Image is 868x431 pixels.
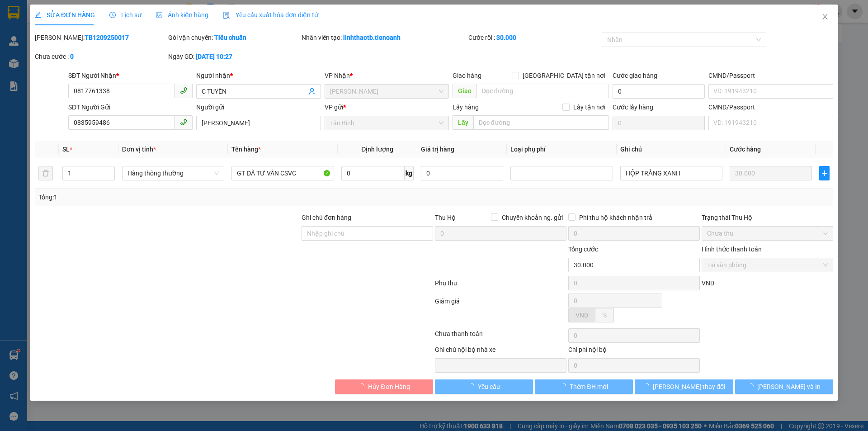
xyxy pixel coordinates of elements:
[643,383,653,389] span: loading
[35,11,95,19] span: SỬA ĐƠN HÀNG
[560,383,570,389] span: loading
[576,312,588,319] span: VND
[156,11,208,19] span: Ảnh kiện hàng
[109,12,116,18] span: clock-circle
[613,116,705,130] input: Cước lấy hàng
[570,102,609,112] span: Lấy tận nơi
[196,71,321,81] div: Người nhận
[453,104,479,111] span: Lấy hàng
[519,71,609,81] span: [GEOGRAPHIC_DATA] tận nơi
[434,278,567,294] div: Phụ thu
[602,312,607,319] span: %
[308,88,316,95] span: user-add
[635,379,733,394] button: [PERSON_NAME] thay đổi
[708,102,833,112] div: CMND/Passport
[735,379,833,394] button: [PERSON_NAME] và In
[214,34,246,41] b: Tiêu chuẩn
[453,115,473,130] span: Lấy
[702,213,833,223] div: Trạng thái Thu Hộ
[434,329,567,345] div: Chưa thanh toán
[325,102,449,112] div: VP gửi
[109,11,142,19] span: Lịch sử
[568,345,700,358] div: Chi phí nội bộ
[496,34,516,41] b: 30.000
[127,166,219,180] span: Hàng thông thường
[468,33,600,43] div: Cước rồi :
[535,379,633,394] button: Thêm ĐH mới
[476,84,609,98] input: Dọc đường
[435,379,533,394] button: Yêu cầu
[568,246,598,253] span: Tổng cước
[747,383,757,389] span: loading
[507,141,616,158] th: Loại phụ phí
[707,258,828,272] span: Tại văn phòng
[168,52,300,62] div: Ngày GD:
[156,12,162,18] span: picture
[702,279,714,287] span: VND
[821,13,829,20] span: close
[498,213,566,223] span: Chuyển khoản ng. gửi
[434,296,567,327] div: Giảm giá
[223,11,318,19] span: Yêu cầu xuất hóa đơn điện tử
[757,382,821,392] span: [PERSON_NAME] và In
[708,71,833,81] div: CMND/Passport
[38,192,335,202] div: Tổng: 1
[405,166,414,180] span: kg
[570,382,608,392] span: Thêm ĐH mới
[613,104,653,111] label: Cước lấy hàng
[231,146,261,153] span: Tên hàng
[330,116,443,130] span: Tân Bình
[730,146,761,153] span: Cước hàng
[421,146,454,153] span: Giá trị hàng
[122,146,156,153] span: Đơn vị tính
[168,33,300,43] div: Gói vận chuyển:
[223,12,230,19] img: icon
[453,84,476,98] span: Giao
[35,12,41,18] span: edit
[180,87,187,94] span: phone
[576,213,656,223] span: Phí thu hộ khách nhận trả
[613,72,657,79] label: Cước giao hàng
[613,84,705,99] input: Cước giao hàng
[196,53,232,60] b: [DATE] 10:27
[343,34,401,41] b: linhthaotb.tienoanh
[478,382,500,392] span: Yêu cầu
[68,71,193,81] div: SĐT Người Nhận
[302,226,433,241] input: Ghi chú đơn hàng
[361,146,393,153] span: Định lượng
[85,34,129,41] b: TB1209250017
[702,246,762,253] label: Hình thức thanh toán
[730,166,812,180] input: 0
[620,166,722,180] input: Ghi Chú
[653,382,725,392] span: [PERSON_NAME] thay đổi
[435,345,566,358] div: Ghi chú nội bộ nhà xe
[35,52,166,62] div: Chưa cước :
[468,383,478,389] span: loading
[62,146,70,153] span: SL
[302,33,467,43] div: Nhân viên tạo:
[453,72,481,79] span: Giao hàng
[358,383,368,389] span: loading
[231,166,334,180] input: VD: Bàn, Ghế
[302,214,351,221] label: Ghi chú đơn hàng
[196,102,321,112] div: Người gửi
[70,53,74,60] b: 0
[368,382,410,392] span: Hủy Đơn Hàng
[819,166,829,180] button: plus
[180,118,187,126] span: phone
[335,379,433,394] button: Hủy Đơn Hàng
[325,72,350,79] span: VP Nhận
[38,166,53,180] button: delete
[707,227,828,240] span: Chưa thu
[812,5,838,30] button: Close
[68,102,193,112] div: SĐT Người Gửi
[35,33,166,43] div: [PERSON_NAME]:
[617,141,726,158] th: Ghi chú
[330,85,443,98] span: Cư Kuin
[473,115,609,130] input: Dọc đường
[435,214,456,221] span: Thu Hộ
[820,170,829,177] span: plus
